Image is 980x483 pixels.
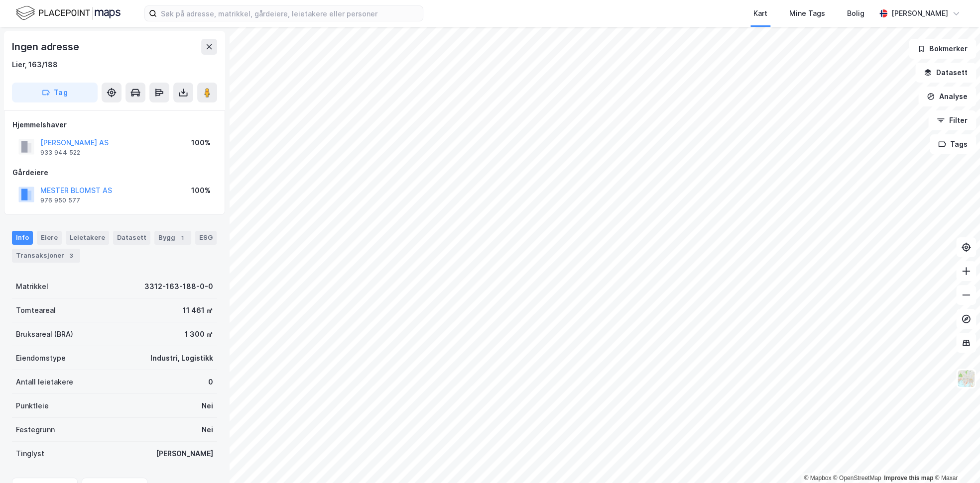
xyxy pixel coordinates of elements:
[847,7,864,19] div: Bolig
[930,435,980,483] div: Kontrollprogram for chat
[202,424,213,436] div: Nei
[150,352,213,364] div: Industri, Logistikk
[16,448,44,460] div: Tinglyst
[930,134,976,154] button: Tags
[156,448,213,460] div: [PERSON_NAME]
[66,251,76,261] div: 3
[16,328,73,340] div: Bruksareal (BRA)
[957,369,976,388] img: Z
[37,231,62,245] div: Eiere
[12,167,217,179] div: Gårdeiere
[195,231,217,245] div: ESG
[930,435,980,483] iframe: Chat Widget
[804,475,831,482] a: Mapbox
[16,424,55,436] div: Festegrunn
[113,231,150,245] div: Datasett
[12,83,98,102] button: Tag
[40,149,80,157] div: 933 944 522
[884,475,933,482] a: Improve this map
[891,7,948,19] div: [PERSON_NAME]
[16,281,48,292] div: Matrikkel
[789,7,825,19] div: Mine Tags
[16,304,56,316] div: Tomteareal
[191,137,211,149] div: 100%
[185,328,213,340] div: 1 300 ㎡
[202,400,213,412] div: Nei
[16,352,66,364] div: Eiendomstype
[66,231,109,245] div: Leietakere
[833,475,881,482] a: OpenStreetMap
[12,119,217,131] div: Hjemmelshaver
[918,87,976,106] button: Analyse
[12,59,58,71] div: Lier, 163/188
[12,249,80,263] div: Transaksjoner
[144,281,213,292] div: 3312-163-188-0-0
[909,39,976,59] button: Bokmerker
[183,304,213,316] div: 11 461 ㎡
[12,231,33,245] div: Info
[16,376,73,388] div: Antall leietakere
[40,196,80,204] div: 976 950 577
[154,231,191,245] div: Bygg
[16,4,121,22] img: logo.f888ab2527a4732fd821a326f86c7f29.svg
[16,400,49,412] div: Punktleie
[928,110,976,130] button: Filter
[157,6,423,21] input: Søk på adresse, matrikkel, gårdeiere, leietakere eller personer
[915,63,976,83] button: Datasett
[12,39,81,55] div: Ingen adresse
[208,376,213,388] div: 0
[177,233,187,243] div: 1
[191,185,211,196] div: 100%
[753,7,767,19] div: Kart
